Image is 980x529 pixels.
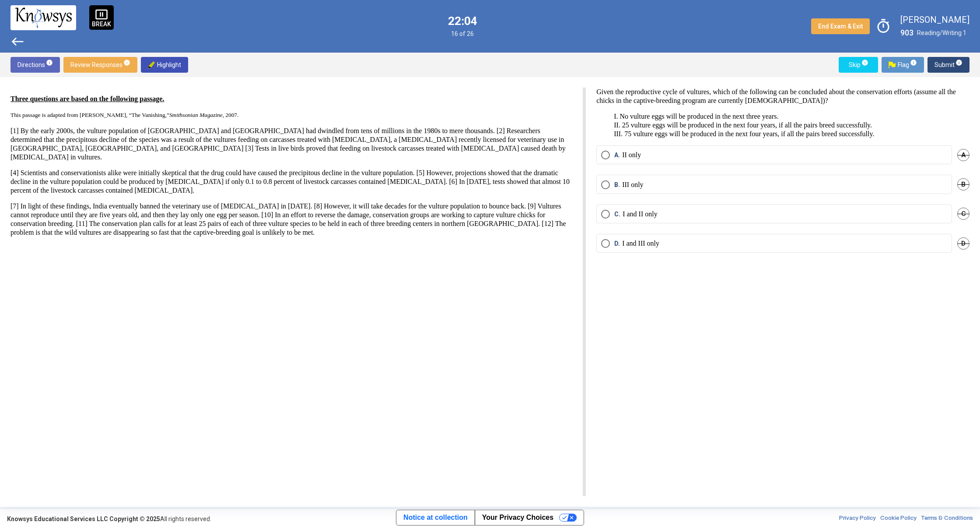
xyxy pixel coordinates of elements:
span: info [955,59,962,66]
span: info [46,59,53,66]
span: 16 of 26 [448,30,477,37]
span: C. [614,210,623,219]
span: B. [614,180,622,189]
p: [1] By the early 2000s, the vulture population of [GEOGRAPHIC_DATA] and [GEOGRAPHIC_DATA] had dwi... [10,127,572,162]
p: Given the reproductive cycle of vultures, which of the following can be concluded about the conse... [596,88,969,105]
button: Flag.pngFlaginfo [882,57,924,73]
mat-radio-group: Select an option [596,145,969,263]
span: info [123,59,130,66]
span: C [957,208,969,220]
span: D. [614,239,622,248]
label: 22:04 [448,15,477,27]
button: Skipinfo [839,57,878,73]
p: BREAK [92,21,111,27]
a: Terms & Conditions [921,515,973,523]
img: highlighter-img.png [148,61,155,68]
u: Three questions are based on the following passage. [10,95,164,102]
button: Directionsinfo [10,57,60,73]
label: [PERSON_NAME] [900,14,969,25]
span: B [957,178,969,190]
button: End Exam & Exit [811,18,870,34]
span: info [910,59,917,66]
em: Smithsonian Magazine [169,112,223,118]
span: pause_presentation [95,8,108,21]
label: 903 [900,27,913,39]
p: [4] Scientists and conservationists alike were initially skeptical that the drug could have cause... [10,169,572,195]
span: Highlight [148,57,181,73]
p: I and III only [622,239,659,248]
span: west [10,35,24,49]
span: Submit [934,57,962,73]
span: Reading/Writing 1 [917,29,966,36]
span: timer [873,16,893,36]
a: Cookie Policy [880,515,917,523]
span: A. [614,151,622,159]
span: A [957,149,969,161]
button: Review Responsesinfo [63,57,137,73]
a: Notice at collection [396,510,475,525]
strong: Knowsys Educational Services LLC Copyright © 2025 [7,515,160,522]
p: I and II only [623,210,658,219]
span: info [861,59,868,66]
p: III only [622,180,643,189]
button: Submitinfo [927,57,969,73]
button: Your Privacy Choices [475,510,584,525]
span: This passage is adapted from [PERSON_NAME], “The Vanishing,” , 2007. [10,112,238,118]
div: All rights reserved. [7,515,211,523]
p: II only [622,151,641,159]
span: Skip [846,57,871,73]
a: Privacy Policy [839,515,876,523]
span: Flag [889,57,917,73]
img: Flag.png [889,61,896,68]
span: Directions [17,57,53,73]
img: knowsys-logo.png [15,7,72,28]
p: I. No vulture eggs will be produced in the next three years. II. 25 vulture eggs will be produced... [596,112,969,138]
span: Review Responses [70,57,130,73]
span: End Exam & Exit [818,23,863,30]
p: [7] In light of these findings, India eventually banned the veterinary use of [MEDICAL_DATA] in [... [10,202,572,237]
span: D [957,237,969,250]
button: highlighter-img.pngHighlight [141,57,188,73]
